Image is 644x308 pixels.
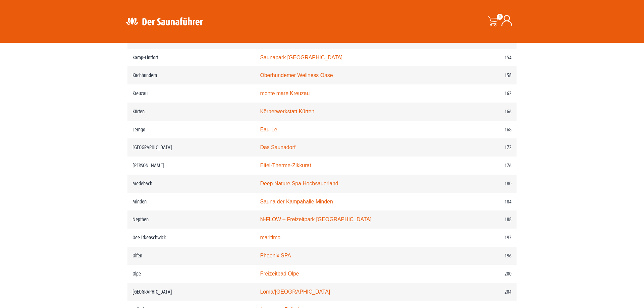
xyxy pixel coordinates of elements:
td: 154 [447,49,517,67]
td: 192 [447,229,517,247]
a: Eifel-Therme-Zikkurat [260,163,311,168]
a: Sauna der Kampahalle Minden [260,199,333,204]
a: Loma/[GEOGRAPHIC_DATA] [260,289,330,295]
a: maritimo [260,235,280,240]
a: Saunapark [GEOGRAPHIC_DATA] [260,55,342,60]
td: Oer-Erkenschwick [127,229,255,247]
td: Olfen [127,247,255,265]
td: [GEOGRAPHIC_DATA] [127,283,255,301]
td: Medebach [127,175,255,193]
td: Kirchhundem [127,66,255,84]
td: Kreuzau [127,84,255,103]
td: [GEOGRAPHIC_DATA] [127,138,255,157]
a: Freizeitbad Olpe [260,271,299,276]
a: Eau-Le [260,127,277,132]
td: 180 [447,175,517,193]
td: 172 [447,138,517,157]
span: 0 [497,14,503,20]
td: [PERSON_NAME] [127,157,255,175]
td: 184 [447,193,517,211]
a: monte mare Kreuzau [260,90,310,96]
td: 166 [447,103,517,121]
a: Das Saunadorf [260,144,296,150]
td: 204 [447,283,517,301]
td: 168 [447,121,517,139]
td: 188 [447,210,517,229]
a: Oberhundemer Wellness Oase [260,72,333,78]
a: Phoenix SPA [260,253,291,258]
td: Olpe [127,265,255,283]
td: Lemgo [127,121,255,139]
td: 200 [447,265,517,283]
td: 158 [447,66,517,84]
a: Deep Nature Spa Hochsauerland [260,181,338,186]
td: Kamp-Lintfort [127,49,255,67]
td: Kürten [127,103,255,121]
td: 176 [447,157,517,175]
td: 162 [447,84,517,103]
td: 196 [447,247,517,265]
td: Nepthen [127,210,255,229]
td: Minden [127,193,255,211]
a: N-FLOW – Freizeitpark [GEOGRAPHIC_DATA] [260,217,371,222]
a: Körperwerkstatt Kürten [260,109,314,114]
